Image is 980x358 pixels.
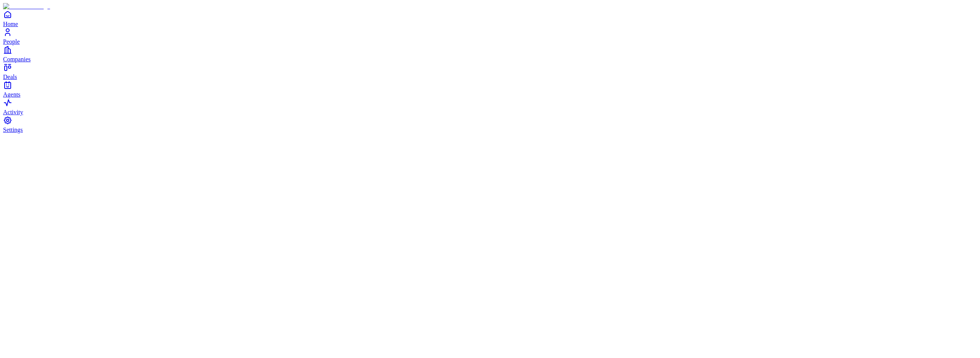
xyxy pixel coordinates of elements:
a: Deals [3,63,977,80]
a: Activity [3,98,977,115]
span: Activity [3,109,23,115]
a: People [3,28,977,45]
a: Settings [3,116,977,133]
a: Home [3,10,977,27]
a: Agents [3,80,977,98]
span: Home [3,21,18,27]
span: Companies [3,56,31,62]
span: Agents [3,91,20,98]
span: Settings [3,126,23,133]
a: Companies [3,45,977,62]
span: Deals [3,74,17,80]
img: Item Brain Logo [3,3,50,10]
span: People [3,38,20,45]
